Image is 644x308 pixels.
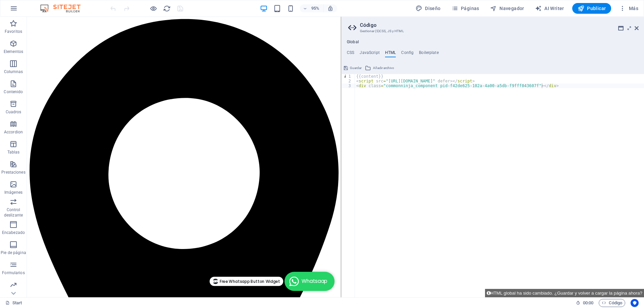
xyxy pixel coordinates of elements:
[535,5,564,12] span: AI Writer
[490,5,524,12] span: Navegador
[572,3,611,14] button: Publicar
[360,28,625,34] h3: Gestionar (S)CSS, JS y HTML
[347,50,354,58] h4: CSS
[588,300,589,305] span: :
[416,5,441,12] span: Diseño
[4,69,23,74] p: Columnas
[5,29,22,34] p: Favoritos
[578,5,606,12] span: Publicar
[602,299,622,307] span: Código
[413,3,443,14] button: Diseño
[163,5,171,12] i: Volver a cargar página
[631,299,639,307] button: Usercentrics
[449,3,482,14] button: Páginas
[4,89,23,95] p: Contenido
[6,109,21,115] p: Cuadros
[451,5,479,12] span: Páginas
[39,4,89,12] img: Editor Logo
[532,3,567,14] button: AI Writer
[360,50,379,58] h4: JavaScript
[373,64,394,72] span: Añadir archivo
[7,149,20,155] p: Tablas
[2,230,25,235] p: Encabezado
[1,170,25,175] p: Prestaciones
[599,299,625,307] button: Código
[310,4,321,12] h6: 95%
[4,49,23,54] p: Elementos
[4,190,22,195] p: Imágenes
[485,289,644,297] button: HTML global ha sido cambiado. ¿Guardar y volver a cargar la página ahora?
[300,4,324,12] button: 95%
[360,22,639,28] h2: Código
[487,3,527,14] button: Navegador
[364,64,395,72] button: Añadir archivo
[419,50,439,58] h4: Boilerplate
[2,270,24,275] p: Formularios
[583,299,593,307] span: 00 00
[342,74,355,79] div: 1
[1,250,26,255] p: Pie de página
[163,4,171,12] button: reload
[401,50,414,58] h4: Config
[4,129,23,135] p: Accordion
[343,64,363,72] button: Guardar
[347,40,359,45] h4: Global
[342,83,355,88] div: 3
[350,64,362,72] span: Guardar
[327,5,333,11] i: Al redimensionar, ajustar el nivel de zoom automáticamente para ajustarse al dispositivo elegido.
[619,5,638,12] span: Más
[413,3,443,14] div: Diseño (Ctrl+Alt+Y)
[616,3,641,14] button: Más
[385,50,396,58] h4: HTML
[342,79,355,83] div: 2
[5,299,22,307] a: Haz clic para cancelar la selección y doble clic para abrir páginas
